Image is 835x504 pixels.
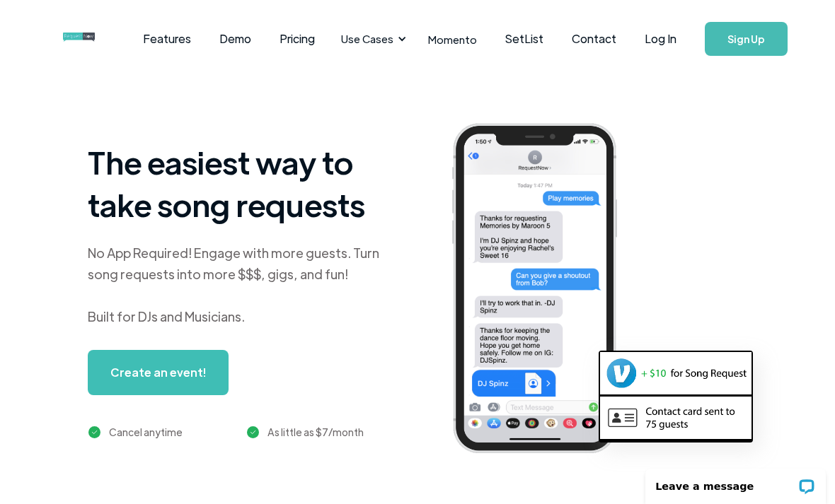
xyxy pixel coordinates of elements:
[88,426,100,438] img: green checkmark
[636,459,835,504] iframe: LiveChat chat widget
[414,18,491,60] a: Momento
[63,25,93,53] a: home
[109,423,183,440] div: Cancel anytime
[437,115,652,467] img: iphone screenshot
[333,17,410,61] div: Use Cases
[705,22,788,56] a: Sign Up
[600,397,751,439] img: contact card example
[205,17,265,61] a: Demo
[88,350,229,395] a: Create an event!
[558,17,630,61] a: Contact
[267,423,364,440] div: As little as $7/month
[630,14,691,64] a: Log In
[88,141,398,225] h1: The easiest way to take song requests
[341,31,393,47] div: Use Cases
[63,33,122,42] img: requestnow logo
[88,242,398,327] div: No App Required! Engage with more guests. Turn song requests into more $$$, gigs, and fun! Built ...
[491,17,558,61] a: SetList
[247,426,259,438] img: green checkmark
[129,17,205,61] a: Features
[600,352,751,394] img: venmo screenshot
[265,17,329,61] a: Pricing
